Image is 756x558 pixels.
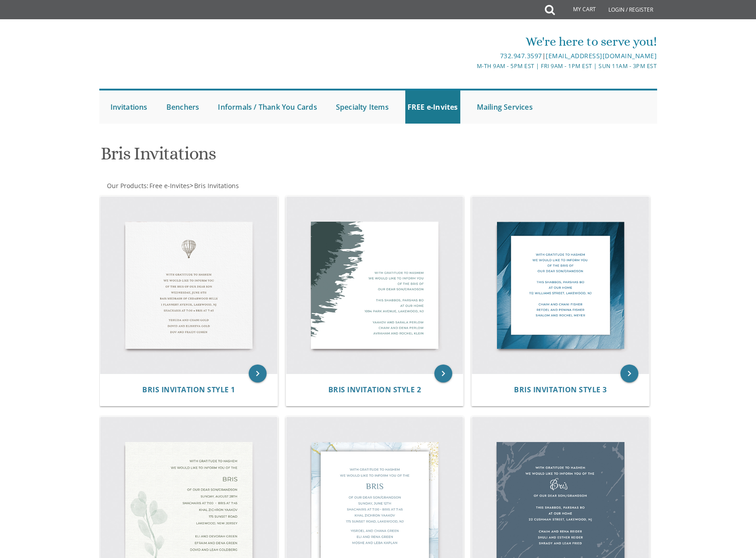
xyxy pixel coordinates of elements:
a: Bris Invitation Style 3 [514,386,607,394]
h1: Bris Invitations [101,144,466,170]
a: keyboard_arrow_right [434,365,452,382]
a: keyboard_arrow_right [249,365,267,382]
img: Bris Invitation Style 1 [100,197,277,374]
span: Bris Invitation Style 2 [328,385,421,395]
a: My Cart [554,1,602,19]
a: Specialty Items [334,90,391,124]
a: Our Products [106,181,147,190]
a: 732.947.3597 [500,52,542,60]
span: Bris Invitation Style 3 [514,385,607,395]
span: Bris Invitation Style 1 [142,385,235,395]
a: Free e-Invites [149,181,190,190]
a: Benchers [164,90,202,124]
a: [EMAIL_ADDRESS][DOMAIN_NAME] [546,52,657,60]
a: Mailing Services [475,90,535,124]
a: FREE e-Invites [405,90,460,124]
a: Bris Invitation Style 2 [328,386,421,394]
span: Bris Invitations [194,181,239,190]
img: Bris Invitation Style 3 [472,197,649,374]
a: Bris Invitations [193,181,239,190]
div: | [285,51,657,61]
div: We're here to serve you! [285,33,657,51]
img: Bris Invitation Style 2 [286,197,463,374]
span: Free e-Invites [149,181,190,190]
div: : [99,181,378,190]
a: Invitations [108,90,150,124]
a: keyboard_arrow_right [620,365,638,382]
div: M-Th 9am - 5pm EST | Fri 9am - 1pm EST | Sun 11am - 3pm EST [285,61,657,71]
a: Informals / Thank You Cards [216,90,319,124]
a: Bris Invitation Style 1 [142,386,235,394]
span: > [190,181,239,190]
